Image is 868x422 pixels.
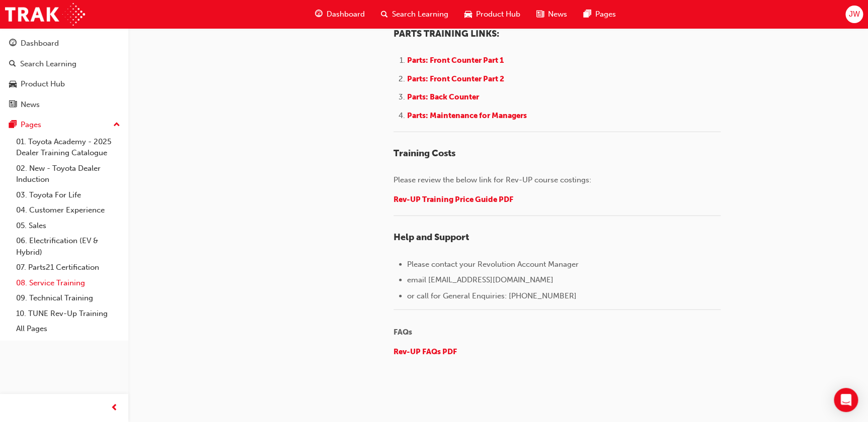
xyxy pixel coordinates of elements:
span: news-icon [536,8,544,21]
span: Dashboard [327,9,365,20]
span: search-icon [9,60,16,69]
a: News [4,95,124,114]
span: email [EMAIL_ADDRESS][DOMAIN_NAME] [407,275,554,284]
a: 08. Service Training [12,275,124,291]
span: Please contact your Revolution Account Manager [407,260,579,269]
a: 04. Customer Experience [12,202,124,218]
span: JW [848,9,859,20]
span: Parts: Maintenance for Managers [407,111,527,120]
a: guage-iconDashboard [307,4,373,25]
button: DashboardSearch LearningProduct HubNews [4,32,124,116]
a: Product Hub [4,75,124,93]
span: car-icon [464,8,472,21]
span: Product Hub [476,9,520,20]
span: Parts: Front Counter Part 2 [407,74,504,83]
span: guage-icon [315,8,323,21]
a: pages-iconPages [575,4,623,25]
button: Pages [4,116,124,134]
div: Open Intercom Messenger [834,388,858,412]
a: Dashboard [4,34,124,53]
span: news-icon [9,100,17,110]
span: pages-icon [583,8,591,21]
div: Search Learning [20,58,76,70]
a: 10. TUNE Rev-Up Training [12,306,124,322]
span: pages-icon [9,121,17,130]
span: PARTS TRAINING LINKS: [393,28,499,39]
a: search-iconSearch Learning [373,4,456,25]
span: Parts: Front Counter Part 1 [407,56,504,65]
a: 03. Toyota For Life [12,187,124,203]
span: FAQs [393,328,412,337]
div: News [21,99,40,111]
span: car-icon [9,80,17,89]
a: 05. Sales [12,218,124,234]
a: 02. New - Toyota Dealer Induction [12,161,124,187]
span: Please review the below link for Rev-UP course costings: [393,175,591,184]
span: search-icon [381,8,388,21]
a: 09. Technical Training [12,290,124,306]
span: Parts: Back Counter [407,92,479,101]
a: news-iconNews [528,4,575,25]
a: 07. Parts21 Certification [12,260,124,275]
a: Parts: Maintenance for Managers [407,111,536,120]
div: Pages [21,119,41,131]
span: up-icon [113,119,120,132]
button: JW [845,6,863,23]
span: Search Learning [392,9,448,20]
span: News [548,9,567,20]
a: 06. Electrification (EV & Hybrid) [12,233,124,260]
a: Parts: Front Counter Part 2 [407,74,520,83]
span: prev-icon [111,402,118,414]
a: Rev-UP FAQs PDF [393,347,457,356]
span: guage-icon [9,39,17,48]
a: Parts: Front Counter Part 1 [407,56,520,65]
div: Dashboard [21,38,59,49]
span: Pages [595,9,615,20]
span: Help and Support [393,232,469,243]
span: or call for General Enquiries: [PHONE_NUMBER] [407,291,577,300]
a: Search Learning [4,55,124,73]
div: Product Hub [21,78,65,90]
a: All Pages [12,321,124,337]
a: 01. Toyota Academy - 2025 Dealer Training Catalogue [12,134,124,161]
a: Parts: Back Counter [407,92,488,101]
span: Training Costs [393,148,455,159]
a: car-iconProduct Hub [456,4,528,25]
img: Trak [5,3,85,26]
a: Rev-UP Training Price Guide PDF [393,195,513,204]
